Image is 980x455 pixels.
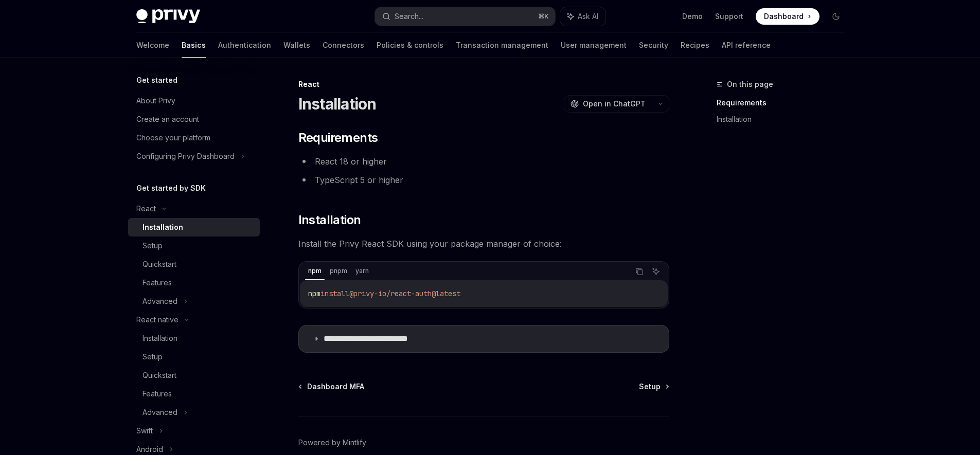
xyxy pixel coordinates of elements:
[633,265,646,278] button: Copy the contents from the code block
[298,212,361,228] span: Installation
[136,150,235,162] div: Configuring Privy Dashboard
[128,236,260,255] a: Setup
[136,425,153,437] div: Swift
[717,95,852,111] a: Requirements
[128,274,260,292] a: Features
[307,381,364,392] span: Dashboard MFA
[583,99,646,109] span: Open in ChatGPT
[283,33,310,58] a: Wallets
[142,388,172,400] div: Features
[756,8,819,25] a: Dashboard
[136,314,179,326] div: React native
[305,265,325,277] div: npm
[298,79,669,89] div: React
[395,10,423,23] div: Search...
[298,236,669,251] span: Install the Privy React SDK using your package manager of choice:
[142,369,176,381] div: Quickstart
[639,381,668,392] a: Setup
[128,218,260,236] a: Installation
[142,332,177,344] div: Installation
[136,33,169,58] a: Welcome
[561,33,627,58] a: User management
[128,255,260,274] a: Quickstart
[136,9,200,24] img: dark logo
[308,289,320,298] span: npm
[128,110,260,129] a: Create an account
[142,351,163,363] div: Setup
[320,289,349,298] span: install
[298,154,669,169] li: React 18 or higher
[142,406,177,418] div: Advanced
[128,366,260,385] a: Quickstart
[142,277,172,289] div: Features
[142,240,163,252] div: Setup
[298,95,377,113] h1: Installation
[128,129,260,147] a: Choose your platform
[377,33,443,58] a: Policies & controls
[136,203,156,215] div: React
[298,173,669,187] li: TypeScript 5 or higher
[136,95,175,107] div: About Privy
[327,265,350,277] div: pnpm
[639,381,661,392] span: Setup
[298,130,378,146] span: Requirements
[136,182,206,194] h5: Get started by SDK
[136,113,199,125] div: Create an account
[323,33,364,58] a: Connectors
[136,132,210,144] div: Choose your platform
[828,8,844,25] button: Toggle dark mode
[375,7,555,26] button: Search...⌘K
[564,95,652,113] button: Open in ChatGPT
[578,11,598,22] span: Ask AI
[649,265,663,278] button: Ask AI
[128,348,260,366] a: Setup
[299,381,364,392] a: Dashboard MFA
[218,33,271,58] a: Authentication
[182,33,206,58] a: Basics
[727,78,773,90] span: On this page
[142,221,183,233] div: Installation
[560,7,605,26] button: Ask AI
[715,11,743,22] a: Support
[349,289,460,298] span: @privy-io/react-auth@latest
[128,92,260,110] a: About Privy
[538,12,549,21] span: ⌘ K
[456,33,548,58] a: Transaction management
[128,329,260,348] a: Installation
[142,258,176,270] div: Quickstart
[136,74,177,86] h5: Get started
[717,111,852,128] a: Installation
[352,265,372,277] div: yarn
[128,385,260,403] a: Features
[682,11,703,22] a: Demo
[681,33,709,58] a: Recipes
[722,33,771,58] a: API reference
[639,33,668,58] a: Security
[764,11,804,22] span: Dashboard
[142,295,177,307] div: Advanced
[298,438,366,448] a: Powered by Mintlify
